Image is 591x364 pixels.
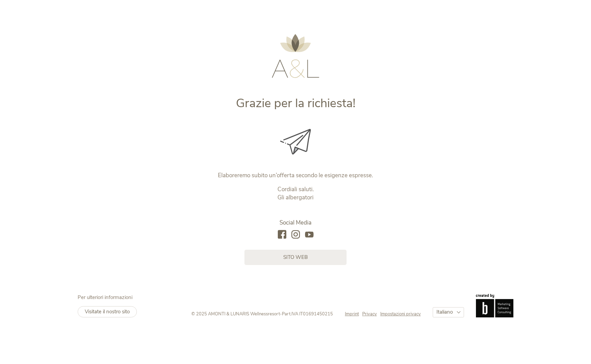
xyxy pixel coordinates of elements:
span: Imprint [345,311,359,317]
p: Elaboreremo subito un’offerta secondo le esigenze espresse. [154,171,438,180]
a: Impostazioni privacy [380,311,421,317]
span: - [280,311,282,317]
img: Brandnamic GmbH | Leading Hospitality Solutions [476,294,513,317]
span: sito web [283,254,308,261]
a: sito web [244,250,347,265]
img: Grazie per la richiesta! [280,129,311,154]
span: Grazie per la richiesta! [236,95,355,112]
span: Part.IVA IT01691450215 [282,311,333,317]
a: Imprint [345,311,362,317]
img: AMONTI & LUNARIS Wellnessresort [272,34,319,78]
p: Cordiali saluti. Gli albergatori [154,185,438,202]
a: Visitate il nostro sito [78,306,137,317]
span: Social Media [279,219,312,227]
span: Per ulteriori informazioni [78,294,132,301]
span: Visitate il nostro sito [85,308,130,315]
a: instagram [291,230,300,239]
span: © 2025 AMONTI & LUNARIS Wellnessresort [191,311,280,317]
a: facebook [278,230,286,239]
a: Privacy [362,311,380,317]
a: youtube [305,230,314,239]
span: Privacy [362,311,377,317]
